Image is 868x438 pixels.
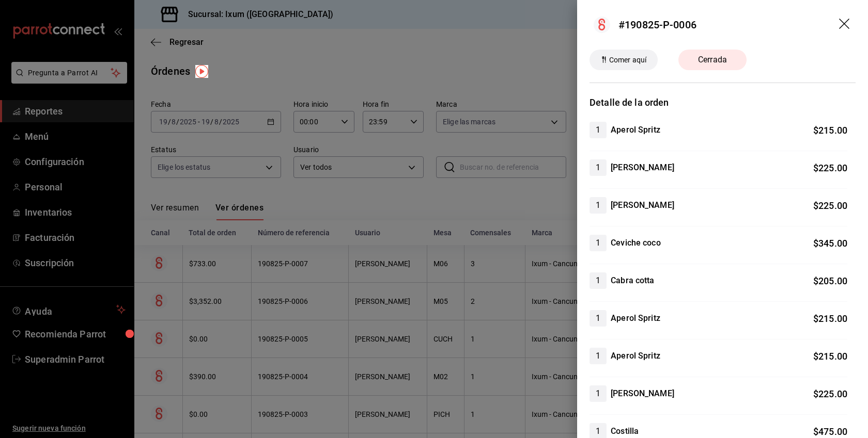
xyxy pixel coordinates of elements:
[813,275,847,286] span: $ 205.00
[611,312,660,325] h4: Aperol Spritz
[590,161,607,174] span: 1
[611,124,660,136] h4: Aperol Spritz
[590,199,607,212] span: 1
[813,238,847,249] span: $ 345.00
[590,95,856,109] h3: Detalle de la orden
[618,17,696,33] div: #190825-P-0006
[590,237,607,249] span: 1
[813,388,847,399] span: $ 225.00
[605,55,650,66] span: Comer aquí
[813,125,847,136] span: $ 215.00
[590,124,607,136] span: 1
[590,425,607,437] span: 1
[611,161,674,174] h4: [PERSON_NAME]
[611,274,654,287] h4: Cabra cotta
[611,387,674,400] h4: [PERSON_NAME]
[813,200,847,211] span: $ 225.00
[590,274,607,287] span: 1
[611,350,660,362] h4: Aperol Spritz
[813,313,847,324] span: $ 215.00
[195,65,208,78] img: Tooltip marker
[692,54,733,66] span: Cerrada
[590,312,607,325] span: 1
[611,425,639,437] h4: Costilla
[611,199,674,212] h4: [PERSON_NAME]
[839,19,851,31] button: drag
[813,351,847,362] span: $ 215.00
[611,237,661,249] h4: Ceviche coco
[813,426,847,437] span: $ 475.00
[813,163,847,173] span: $ 225.00
[590,350,607,362] span: 1
[590,387,607,400] span: 1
